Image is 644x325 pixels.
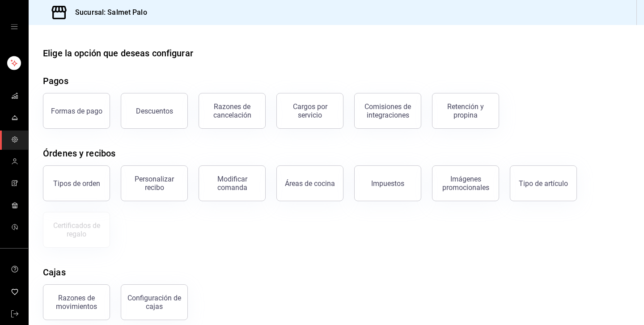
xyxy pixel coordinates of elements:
button: Áreas de cocina [276,165,343,201]
div: Modificar comanda [204,175,260,192]
button: Imágenes promocionales [432,165,499,201]
button: open drawer [11,23,18,30]
div: Descuentos [136,107,173,115]
div: Tipo de artículo [519,179,568,188]
button: Impuestos [354,165,421,201]
div: Certificados de regalo [49,221,104,238]
div: Razones de cancelación [204,102,260,119]
div: Comisiones de integraciones [360,102,415,119]
div: Retención y propina [438,102,493,119]
div: Cargos por servicio [282,102,338,119]
button: Modificar comanda [199,165,266,201]
div: Configuración de cajas [127,294,182,311]
button: Tipo de artículo [510,165,577,201]
button: Razones de movimientos [43,284,110,320]
h3: Sucursal: Salmet Palo [68,7,147,18]
div: Elige la opción que deseas configurar [43,46,193,60]
div: Razones de movimientos [49,294,104,311]
div: Órdenes y recibos [43,147,115,160]
button: Razones de cancelación [199,93,266,129]
button: Certificados de regalo [43,212,110,248]
button: Personalizar recibo [121,165,188,201]
div: Tipos de orden [53,179,100,188]
div: Áreas de cocina [285,179,335,188]
button: Descuentos [121,93,188,129]
div: Cajas [43,266,66,279]
button: Cargos por servicio [276,93,343,129]
div: Pagos [43,74,68,88]
button: Retención y propina [432,93,499,129]
div: Personalizar recibo [127,175,182,192]
button: Formas de pago [43,93,110,129]
div: Imágenes promocionales [438,175,493,192]
div: Formas de pago [51,107,102,115]
button: Tipos de orden [43,165,110,201]
button: Comisiones de integraciones [354,93,421,129]
button: Configuración de cajas [121,284,188,320]
div: Impuestos [371,179,404,188]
